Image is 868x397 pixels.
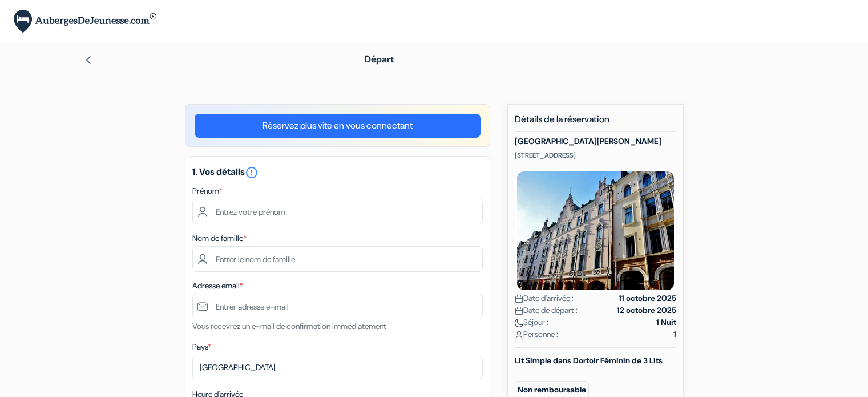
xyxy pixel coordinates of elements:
strong: 11 octobre 2025 [619,292,676,304]
label: Pays [192,341,211,353]
span: Personne : [515,328,558,340]
small: Vous recevrez un e-mail de confirmation immédiatement [192,321,386,331]
a: error_outline [245,166,259,178]
b: Lit Simple dans Dortoir Féminin de 3 Lits [515,355,663,366]
img: calendar.svg [515,307,523,315]
label: Nom de famille [192,232,247,244]
img: AubergesDeJeunesse.com [14,10,156,33]
a: Réservez plus vite en vous connectant [195,114,481,138]
i: error_outline [245,166,259,179]
h5: Détails de la réservation [515,114,676,132]
h5: [GEOGRAPHIC_DATA][PERSON_NAME] [515,137,676,146]
span: Date d'arrivée : [515,292,574,304]
span: Départ [365,53,394,65]
input: Entrer le nom de famille [192,246,483,272]
input: Entrer adresse e-mail [192,294,483,319]
img: user_icon.svg [515,331,523,339]
img: calendar.svg [515,295,523,303]
h5: 1. Vos détails [192,166,483,179]
label: Prénom [192,185,223,197]
strong: 12 octobre 2025 [617,304,676,316]
input: Entrez votre prénom [192,199,483,224]
p: [STREET_ADDRESS] [515,151,676,160]
img: moon.svg [515,319,523,327]
span: Séjour : [515,316,548,328]
strong: 1 [673,328,676,340]
strong: 1 Nuit [656,316,676,328]
span: Date de départ : [515,304,578,316]
img: left_arrow.svg [84,55,93,65]
label: Adresse email [192,280,243,292]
